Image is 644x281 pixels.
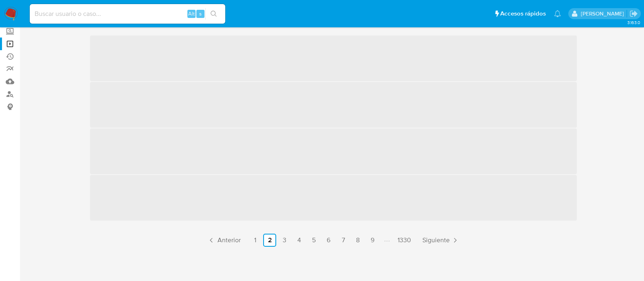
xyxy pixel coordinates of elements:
span: Accesos rápidos [500,9,546,18]
a: Notificaciones [554,10,561,17]
button: search-icon [205,8,222,20]
input: Buscar usuario o caso... [30,9,225,19]
span: Alt [188,10,195,18]
span: 3.163.0 [627,19,640,26]
span: s [199,10,202,18]
a: Salir [629,9,638,18]
p: yanina.loff@mercadolibre.com [580,10,626,18]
